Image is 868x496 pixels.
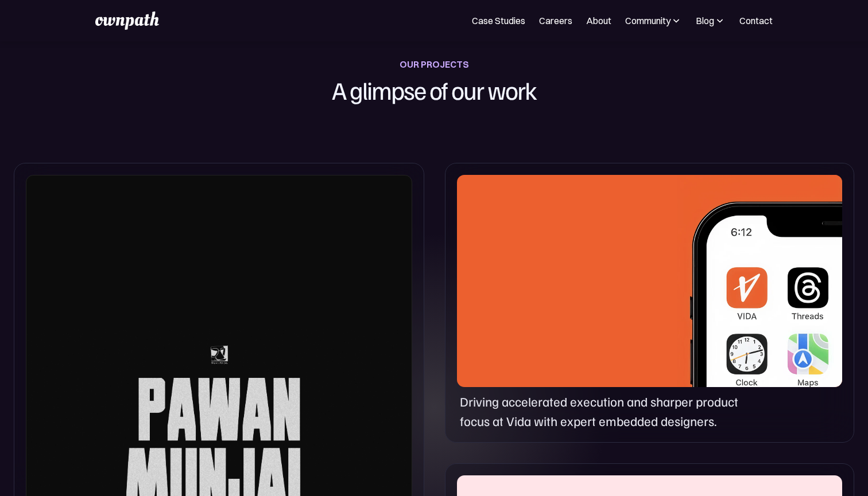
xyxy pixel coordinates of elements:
[472,14,525,28] a: Case Studies
[739,14,773,28] a: Contact
[696,14,726,28] div: Blog
[539,14,572,28] a: Careers
[625,14,671,28] div: Community
[460,392,758,431] p: Driving accelerated execution and sharper product focus at Vida with expert embedded designers.
[625,14,682,28] div: Community
[400,56,469,72] div: OUR PROJECTS
[696,14,714,28] div: Blog
[586,14,611,28] a: About
[274,72,594,108] h1: A glimpse of our work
